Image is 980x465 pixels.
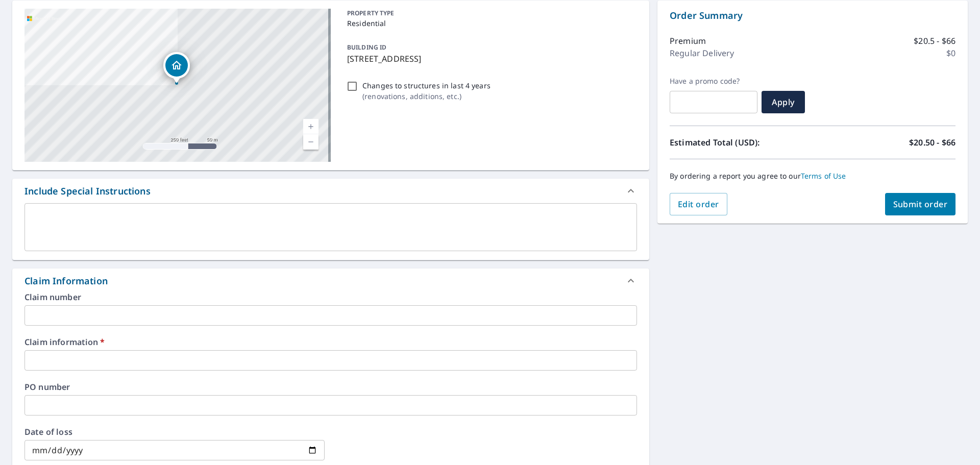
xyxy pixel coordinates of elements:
label: PO number [24,383,637,391]
div: Include Special Instructions [12,179,649,203]
span: Edit order [678,199,719,210]
p: [STREET_ADDRESS] [347,53,633,65]
p: ( renovations, additions, etc. ) [362,91,491,102]
p: BUILDING ID [347,43,386,52]
p: $20.50 - $66 [909,136,955,149]
div: Dropped pin, building 1, Residential property, 381 Grand Ave Lake Zurich, IL 60047 [163,52,190,84]
a: Current Level 17, Zoom Out [303,134,318,150]
p: $20.5 - $66 [914,35,955,47]
div: Include Special Instructions [24,184,151,198]
button: Submit order [885,193,956,215]
label: Have a promo code? [670,77,757,86]
p: By ordering a report you agree to our [670,172,955,181]
p: PROPERTY TYPE [347,9,633,18]
label: Claim information [24,338,637,346]
label: Date of loss [24,428,325,436]
a: Terms of Use [801,171,846,181]
button: Apply [762,91,805,113]
button: Edit order [670,193,727,215]
p: $0 [946,47,955,59]
p: Changes to structures in last 4 years [362,80,491,91]
div: Claim Information [24,274,108,288]
p: Estimated Total (USD): [670,136,813,149]
div: Claim Information [12,268,649,293]
p: Order Summary [670,9,955,22]
span: Submit order [893,199,948,210]
p: Regular Delivery [670,47,734,59]
p: Premium [670,35,706,47]
span: Apply [770,96,797,108]
label: Claim number [24,293,637,301]
a: Current Level 17, Zoom In [303,119,318,134]
p: Residential [347,18,633,29]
